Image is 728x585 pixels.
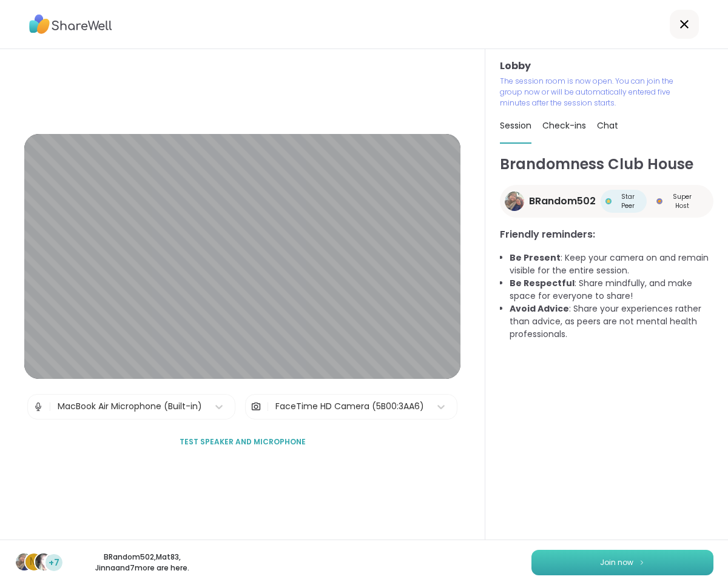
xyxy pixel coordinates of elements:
[605,198,612,204] img: Star Peer
[656,198,662,204] img: Super Host
[49,395,52,419] span: |
[529,194,596,209] span: BRandom502
[510,252,713,277] li: : Keep your camera on and remain visible for the entire session.
[505,192,524,211] img: BRandom502
[510,252,561,264] b: Be Present
[500,59,713,73] h3: Lobby
[33,395,44,419] img: Microphone
[275,400,424,413] div: FaceTime HD Camera (5B00:3AA6)
[638,559,645,566] img: ShareWell Logomark
[266,395,269,419] span: |
[510,303,713,341] li: : Share your experiences rather than advice, as peers are not mental health professionals.
[49,557,59,569] span: +7
[500,119,531,132] span: Session
[600,557,633,568] span: Join now
[180,436,306,447] span: Test speaker and microphone
[500,76,675,109] p: The session room is now open. You can join the group now or will be automatically entered five mi...
[29,10,112,38] img: ShareWell Logo
[542,119,586,132] span: Check-ins
[614,192,642,210] span: Star Peer
[510,303,569,315] b: Avoid Advice
[251,395,261,419] img: Camera
[500,185,713,218] a: BRandom502BRandom502Star PeerStar PeerSuper HostSuper Host
[58,400,202,413] div: MacBook Air Microphone (Built-in)
[531,550,713,575] button: Join now
[16,553,33,570] img: BRandom502
[74,552,210,573] p: BRandom502 , Mat83 , Jinna and 7 more are here.
[597,119,618,132] span: Chat
[510,277,575,289] b: Be Respectful
[510,277,713,303] li: : Share mindfully, and make space for everyone to share!
[30,554,38,570] span: M
[500,153,713,175] h1: Brandomness Club House
[35,553,52,570] img: Jinna
[500,227,713,242] h3: Friendly reminders:
[665,192,699,210] span: Super Host
[175,429,311,455] button: Test speaker and microphone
